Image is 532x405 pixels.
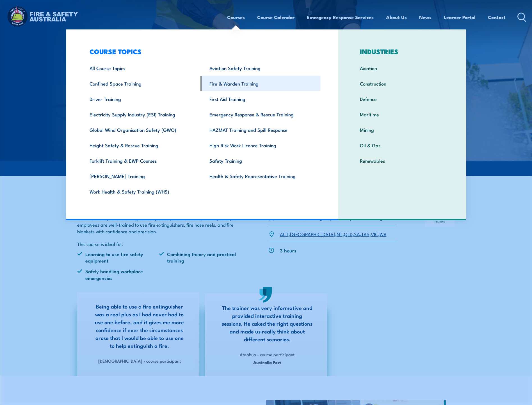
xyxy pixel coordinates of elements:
[351,60,453,76] a: Aviation
[81,91,201,107] a: Driver Training
[94,302,185,349] p: Being able to use a fire extinguisher was a real plus as I had never had to use one before, and i...
[361,231,369,237] a: TAS
[201,91,321,107] a: First Aid Training
[386,10,407,25] a: About Us
[280,231,387,237] p: , , , , , , ,
[77,251,159,264] li: Learning to use fire safety equipment
[257,10,294,25] a: Course Calendar
[222,359,313,365] span: Australia Post
[488,10,506,25] a: Contact
[201,60,321,76] a: Aviation Safety Training
[351,76,453,91] a: Construction
[240,351,294,357] strong: Ataahua - course participant
[81,47,321,55] h3: COURSE TOPICS
[280,247,296,254] p: 3 hours
[201,137,321,153] a: High Risk Work Licence Training
[280,231,289,237] a: ACT
[290,231,335,237] a: [GEOGRAPHIC_DATA]
[351,153,453,168] a: Renewables
[222,304,313,343] p: The trainer was very informative and provided interactive training sessions. He asked the right q...
[81,107,201,122] a: Electricity Supply Industry (ESI) Training
[201,76,321,91] a: Fire & Warden Training
[371,231,378,237] a: VIC
[77,241,241,247] p: This course is ideal for:
[351,137,453,153] a: Oil & Gas
[344,231,353,237] a: QLD
[354,231,360,237] a: SA
[337,231,343,237] a: NT
[201,153,321,168] a: Safety Training
[201,168,321,184] a: Health & Safety Representative Training
[444,10,476,25] a: Learner Portal
[159,251,241,264] li: Combining theory and practical training
[280,214,385,221] p: Individuals, Small groups or Corporate bookings
[81,60,201,76] a: All Course Topics
[77,215,241,234] p: Our Fire Extinguisher training course goes beyond the basics, making sure your employees are well...
[81,153,201,168] a: Forklift Training & EWP Courses
[380,231,387,237] a: WA
[201,122,321,137] a: HAZMAT Training and Spill Response
[419,10,431,25] a: News
[201,107,321,122] a: Emergency Response & Rescue Training
[227,10,245,25] a: Courses
[81,137,201,153] a: Height Safety & Rescue Training
[351,47,453,55] h3: INDUSTRIES
[77,268,159,281] li: Safely handling workplace emergencies
[351,122,453,137] a: Mining
[81,168,201,184] a: [PERSON_NAME] Training
[351,91,453,107] a: Defence
[81,122,201,137] a: Global Wind Organisation Safety (GWO)
[351,107,453,122] a: Maritime
[81,76,201,91] a: Confined Space Training
[307,10,374,25] a: Emergency Response Services
[81,184,201,199] a: Work Health & Safety Training (WHS)
[98,358,181,364] strong: [DEMOGRAPHIC_DATA] - course participant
